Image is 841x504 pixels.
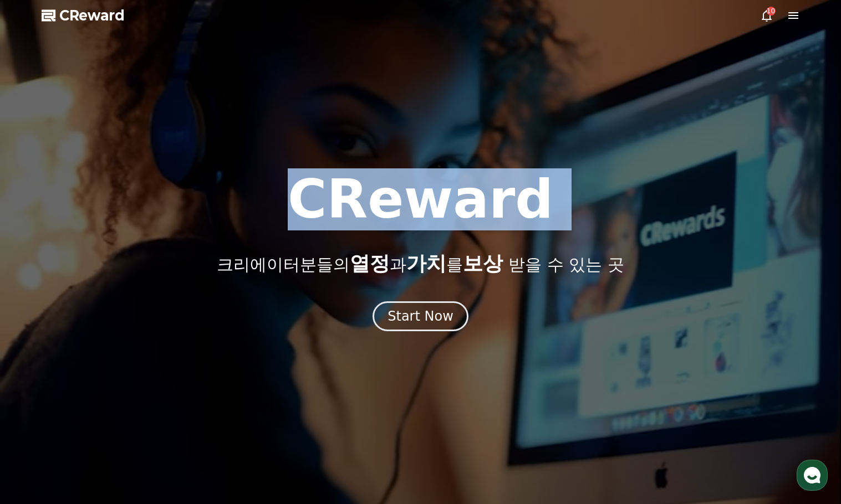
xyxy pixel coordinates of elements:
p: 크리에이터분들의 과 를 받을 수 있는 곳 [217,253,624,275]
span: 홈 [35,368,42,377]
a: Start Now [373,312,468,323]
div: Start Now [388,307,453,325]
span: 대화 [101,368,115,377]
span: 설정 [171,368,185,377]
a: CReward [42,7,125,24]
a: 홈 [3,351,73,379]
span: 열정 [350,252,390,275]
a: 대화 [73,351,143,379]
span: CReward [59,7,125,24]
a: 10 [760,9,773,22]
h1: CReward [288,173,553,226]
button: Start Now [373,301,468,331]
a: 설정 [143,351,213,379]
div: 10 [767,7,776,16]
span: 가치 [406,252,446,275]
span: 보상 [463,252,503,275]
